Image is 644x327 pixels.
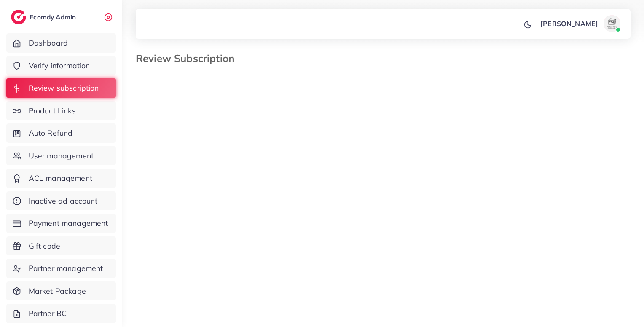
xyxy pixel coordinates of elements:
span: Auto Refund [29,128,73,139]
a: Auto Refund [6,123,116,143]
a: ACL management [6,169,116,188]
p: [PERSON_NAME] [540,19,598,29]
a: Payment management [6,214,116,233]
img: avatar [604,15,620,32]
span: Payment management [29,218,108,229]
span: Market Package [29,286,86,297]
span: Gift code [29,241,60,252]
a: Inactive ad account [6,191,116,211]
a: Partner BC [6,304,116,323]
a: Market Package [6,281,116,301]
span: User management [29,150,94,161]
span: Partner BC [29,308,67,319]
span: Verify information [29,60,90,71]
a: Verify information [6,56,116,75]
a: logoEcomdy Admin [11,10,78,24]
span: Dashboard [29,38,68,48]
a: User management [6,146,116,166]
a: Partner management [6,259,116,278]
span: Partner management [29,263,103,274]
a: [PERSON_NAME]avatar [536,15,624,32]
h2: Ecomdy Admin [30,13,78,21]
span: Inactive ad account [29,196,98,206]
h3: Review Subscription [136,52,241,64]
img: logo [11,10,26,24]
span: ACL management [29,173,92,184]
a: Gift code [6,236,116,256]
a: Dashboard [6,33,116,53]
span: Product Links [29,105,76,116]
a: Review subscription [6,78,116,98]
span: Review subscription [29,83,99,94]
a: Product Links [6,101,116,121]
